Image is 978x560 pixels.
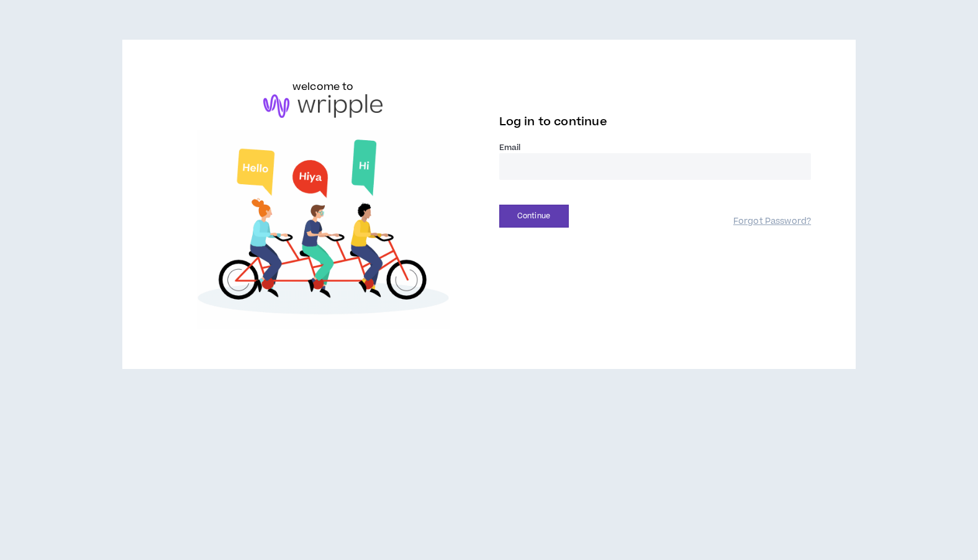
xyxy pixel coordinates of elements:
[167,130,479,330] img: Welcome to Wripple
[292,79,354,94] h6: welcome to
[499,205,569,228] button: Continue
[499,114,607,130] span: Log in to continue
[263,94,383,118] img: logo-brand.png
[733,216,811,228] a: Forgot Password?
[499,142,812,153] label: Email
